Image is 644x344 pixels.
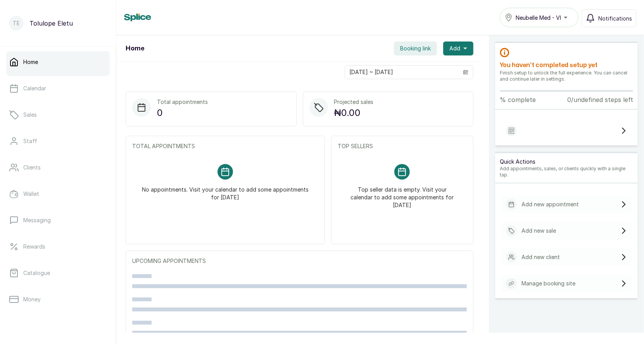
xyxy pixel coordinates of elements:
p: Tolulope Eletu [29,19,73,28]
p: UPCOMING APPOINTMENTS [132,257,467,265]
p: ₦0.00 [334,106,374,120]
p: Catalogue [23,269,50,277]
p: Home [23,58,38,66]
p: Top seller data is empty. Visit your calendar to add some appointments for [DATE] [347,180,458,209]
a: Catalogue [6,262,110,284]
a: Settings [6,316,110,338]
a: Calendar [6,78,110,99]
p: Rewards [23,243,45,251]
p: Finish setup to unlock the full experience. You can cancel and continue later in settings. [500,70,633,82]
button: Add [443,41,473,55]
a: Money [6,289,110,310]
a: Wallet [6,183,110,205]
p: Add new sale [521,227,556,235]
button: Notifications [582,9,636,27]
p: Money [23,296,41,303]
svg: calendar [463,69,468,75]
span: Neubelle Med - VI [516,14,561,22]
h1: Home [126,44,144,53]
button: Neubelle Med - VI [500,8,578,27]
p: Staff [23,137,37,145]
a: Clients [6,157,110,178]
p: Clients [23,164,41,171]
span: Notifications [598,14,632,22]
span: Add [449,45,460,52]
p: Quick Actions [500,158,633,166]
p: Add new appointment [521,201,579,208]
a: Staff [6,130,110,152]
p: No appointments. Visit your calendar to add some appointments for [DATE] [142,180,309,201]
p: Wallet [23,190,39,198]
p: TOP SELLERS [338,142,467,150]
a: Sales [6,104,110,126]
p: 0 [157,106,208,120]
a: Home [6,51,110,73]
a: Messaging [6,209,110,231]
p: Messaging [23,216,51,224]
p: Projected sales [334,98,374,106]
a: Rewards [6,236,110,258]
p: Calendar [23,85,46,92]
span: Booking link [400,45,431,52]
p: TE [13,19,20,27]
p: Add new client [521,253,560,261]
p: Add appointments, sales, or clients quickly with a single tap. [500,166,633,178]
p: TOTAL APPOINTMENTS [132,142,318,150]
p: Manage booking site [521,280,575,287]
p: Sales [23,111,37,119]
p: % complete [500,95,536,104]
p: 0/undefined steps left [567,95,633,104]
input: Select date [345,66,458,79]
button: Booking link [394,41,437,55]
h2: You haven’t completed setup yet [500,61,633,70]
p: Total appointments [157,98,208,106]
